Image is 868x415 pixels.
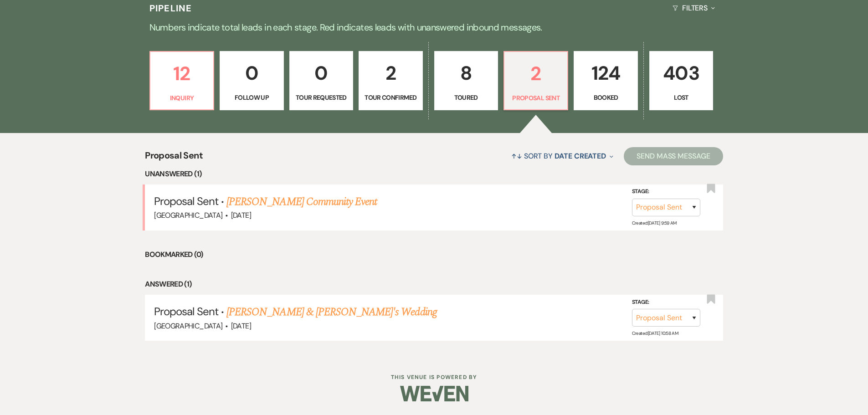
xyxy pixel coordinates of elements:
p: Lost [655,92,707,102]
span: Proposal Sent [154,304,218,318]
span: ↑↓ [511,151,522,161]
p: 2 [510,58,562,89]
p: 12 [156,58,208,89]
label: Stage: [632,297,700,307]
a: [PERSON_NAME] Community Event [226,194,377,210]
span: Proposal Sent [154,194,218,208]
p: 2 [365,58,416,88]
p: 0 [295,58,347,88]
span: Created: [DATE] 10:58 AM [632,330,678,336]
p: Tour Confirmed [365,92,416,102]
a: [PERSON_NAME] & [PERSON_NAME]'s Wedding [226,304,437,320]
img: Weven Logo [400,378,468,410]
p: Toured [440,92,492,102]
li: Bookmarked (0) [145,249,723,261]
a: 403Lost [649,51,713,110]
p: Booked [580,92,632,102]
h3: Pipeline [149,2,192,15]
span: Created: [DATE] 9:59 AM [632,220,677,226]
a: 0Follow Up [220,51,283,110]
span: [GEOGRAPHIC_DATA] [154,321,222,331]
a: 12Inquiry [149,51,214,110]
p: Follow Up [226,92,277,102]
a: 2Proposal Sent [503,51,568,110]
a: 8Toured [434,51,498,110]
p: Inquiry [156,93,208,103]
span: Date Created [555,151,606,161]
a: 124Booked [574,51,637,110]
p: Numbers indicate total leads in each stage. Red indicates leads with unanswered inbound messages. [106,20,762,35]
a: 0Tour Requested [289,51,353,110]
li: Answered (1) [145,278,723,290]
p: 403 [655,58,707,88]
label: Stage: [632,187,700,197]
button: Sort By Date Created [508,144,617,168]
span: [DATE] [231,210,251,220]
button: Send Mass Message [624,147,723,165]
li: Unanswered (1) [145,168,723,180]
span: Proposal Sent [145,149,203,168]
span: [DATE] [231,321,251,331]
p: 8 [440,58,492,88]
p: 0 [226,58,277,88]
a: 2Tour Confirmed [359,51,422,110]
p: 124 [580,58,632,88]
p: Proposal Sent [510,93,562,103]
p: Tour Requested [295,92,347,102]
span: [GEOGRAPHIC_DATA] [154,210,222,220]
